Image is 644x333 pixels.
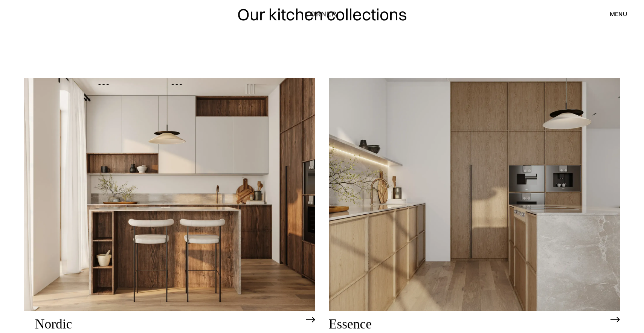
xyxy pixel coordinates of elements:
div: menu [602,8,627,20]
div: menu [610,11,627,17]
h2: Nordic [35,317,302,331]
a: home [297,9,347,19]
h2: Essence [329,317,607,331]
